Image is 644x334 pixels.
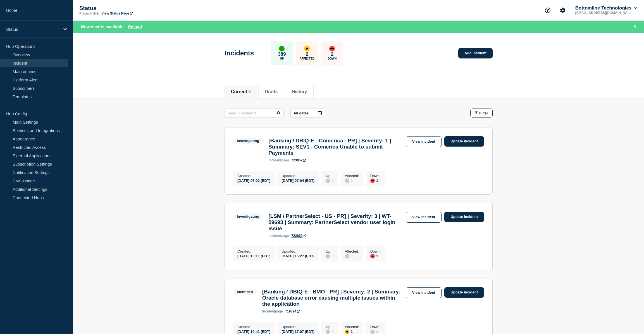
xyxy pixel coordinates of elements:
[268,158,289,162] p: page
[225,109,284,117] input: Search incidents
[444,287,484,298] a: Update incident
[406,212,442,223] a: View incident
[282,249,314,253] p: Updated :
[326,325,333,329] p: Up :
[268,213,403,232] h3: [LSM / PartnerSelect - US - PR] | Severity: 3 | WT-59693 | Summary: PartnerSelect vendor user log...
[345,249,359,253] p: Affected :
[370,254,375,258] div: down
[328,57,337,60] p: Down
[300,57,314,60] p: Affected
[326,178,333,183] div: 0
[237,329,270,334] div: [DATE] 10:41 (EDT)
[370,330,375,334] div: disabled
[326,174,333,178] p: Up :
[406,136,442,147] a: View incident
[370,174,381,178] p: Down :
[6,27,60,32] p: Status
[291,234,306,238] a: 722689
[262,289,403,307] h3: [Banking / DBIQ-E - BMO - PR] | Severity: 2 | Summary: Oracle database error causing multiple iss...
[370,178,381,183] div: 1
[370,329,381,334] div: 0
[345,254,349,258] div: disabled
[278,51,286,57] p: 389
[262,309,283,313] p: page
[329,46,335,51] div: down
[306,51,308,57] p: 2
[345,253,359,258] div: 0
[345,330,349,334] div: affected
[279,46,285,51] div: up
[268,158,281,162] span: incident
[237,325,270,329] p: Created :
[237,249,270,253] p: Created :
[326,329,333,334] div: 0
[290,109,325,117] button: All dates
[237,178,270,183] div: [DATE] 07:02 (EDT)
[231,89,251,94] button: Current 3
[470,109,493,117] button: Filter
[444,212,484,222] a: Update incident
[282,329,314,334] div: [DATE] 17:07 (EDT)
[574,5,638,11] button: Bottomline Technologies
[345,178,349,183] div: disabled
[370,253,381,258] div: 1
[268,138,403,156] h3: [Banking / DBIQ-E - Comerica - PR] | Severity: 1 | Summary: SEV1 - Comerica Unable to submit Paym...
[304,46,310,51] div: affected
[282,174,314,178] p: Updated :
[262,309,275,313] span: incident
[233,213,263,220] span: Investigating
[444,136,484,147] a: Update incident
[345,174,359,178] p: Affected :
[345,329,359,334] div: 1
[233,289,257,295] span: Identified
[248,89,251,94] span: 3
[345,178,359,183] div: 0
[294,111,309,115] p: All dates
[291,158,306,162] a: 723052
[326,254,330,258] div: disabled
[574,11,632,15] p: [EMAIL_ADDRESS][DOMAIN_NAME]
[557,4,569,16] button: Account settings
[331,51,333,57] p: 2
[268,234,289,238] p: page
[406,287,442,298] a: View incident
[282,253,314,258] div: [DATE] 15:27 (EDT)
[280,57,284,60] p: Up
[237,253,270,258] div: [DATE] 15:11 (EDT)
[268,234,281,238] span: incident
[79,11,99,15] p: Primary Hub
[128,24,142,29] button: Reload
[458,48,493,58] a: Add incident
[265,89,278,94] button: Drafts
[101,11,132,15] a: View Status Page
[326,253,333,258] div: 0
[542,4,554,16] button: Support
[479,111,488,115] span: Filter
[370,178,375,183] div: down
[81,24,123,29] span: New events available
[326,330,330,334] div: disabled
[326,249,333,253] p: Up :
[345,325,359,329] p: Affected :
[326,178,330,183] div: disabled
[282,178,314,183] div: [DATE] 07:04 (EDT)
[370,325,381,329] p: Down :
[225,49,254,57] h1: Incidents
[285,309,300,313] a: 719324
[79,5,191,11] p: Status
[282,325,314,329] p: Updated :
[233,138,263,144] span: Investigating
[292,89,307,94] button: History
[237,174,270,178] p: Created :
[370,249,381,253] p: Down :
